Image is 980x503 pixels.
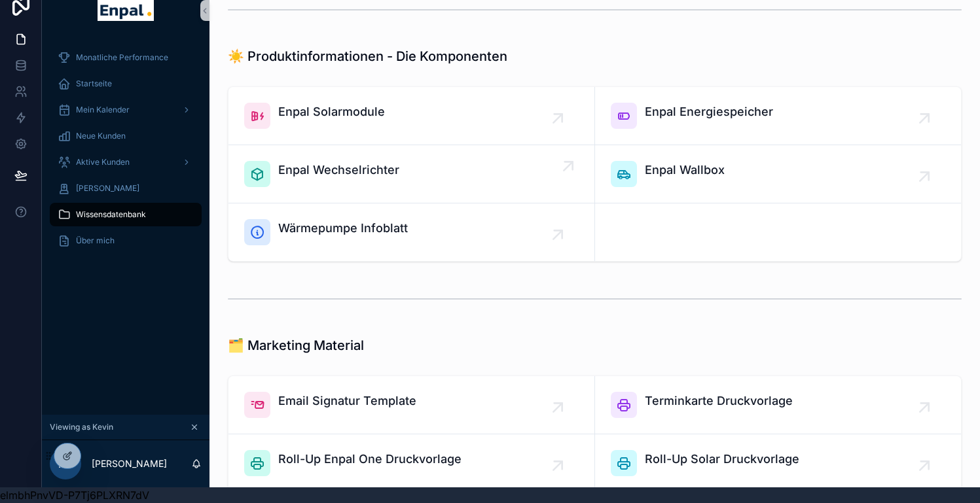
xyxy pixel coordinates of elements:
h1: ☀️ Produktinformationen - Die Komponenten [228,47,507,65]
span: Email Signatur Template [278,392,416,410]
a: [PERSON_NAME] [50,177,202,200]
span: Enpal Wallbox [645,161,725,179]
span: Neue Kunden [76,131,126,141]
a: Enpal Energiespeicher [595,87,962,145]
h1: 🗂️ Marketing Material [228,336,364,355]
a: Mein Kalender [50,98,202,122]
span: Monatliche Performance [76,52,168,63]
span: Aktive Kunden [76,157,130,167]
span: Roll-Up Solar Druckvorlage [645,450,799,468]
a: Enpal Wechselrichter [228,145,595,203]
a: Wärmepumpe Infoblatt [228,203,595,261]
span: Über mich [76,235,115,246]
a: Enpal Solarmodule [228,87,595,145]
a: Email Signatur Template [228,376,595,434]
a: Über mich [50,229,202,252]
a: Neue Kunden [50,124,202,148]
span: Startseite [76,78,112,89]
a: Roll-Up Solar Druckvorlage [595,434,962,493]
span: Enpal Wechselrichter [278,161,399,179]
a: Startseite [50,72,202,95]
span: Terminkarte Druckvorlage [645,392,793,410]
span: Enpal Energiespeicher [645,103,773,121]
span: Viewing as Kevin [50,422,113,432]
a: Roll-Up Enpal One Druckvorlage [228,434,595,493]
p: [PERSON_NAME] [92,457,167,470]
div: scrollable content [42,37,209,269]
span: Wissensdatenbank [76,209,146,220]
span: [PERSON_NAME] [76,183,139,194]
a: Wissensdatenbank [50,203,202,226]
a: Terminkarte Druckvorlage [595,376,962,434]
a: Monatliche Performance [50,46,202,69]
span: Mein Kalender [76,105,130,115]
a: Aktive Kunden [50,150,202,174]
span: Roll-Up Enpal One Druckvorlage [278,450,462,468]
span: Wärmepumpe Infoblatt [278,219,408,237]
span: Enpal Solarmodule [278,103,385,121]
a: Enpal Wallbox [595,145,962,203]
